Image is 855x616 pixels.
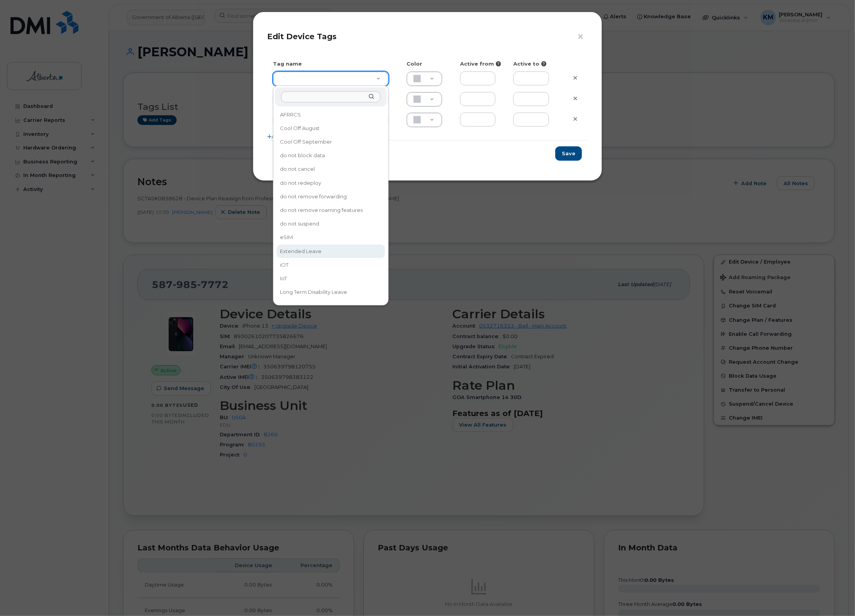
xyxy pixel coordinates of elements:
div: do not suspend [277,218,384,230]
div: Cool Off August [277,122,384,134]
div: iOT [277,259,384,271]
div: IoT [277,272,384,285]
div: do not redeploy [277,177,384,189]
div: Cool Off September [277,136,384,148]
div: do not block data [277,149,384,161]
div: [GEOGRAPHIC_DATA] [277,300,384,312]
div: do not remove roaming features [277,204,384,216]
div: eSIM [277,232,384,244]
div: do not cancel [277,163,384,175]
div: do not remove forwarding [277,191,384,203]
div: AFRRCS [277,109,384,121]
div: Long Term Disability Leave [277,286,384,298]
div: Extended Leave [277,245,384,257]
